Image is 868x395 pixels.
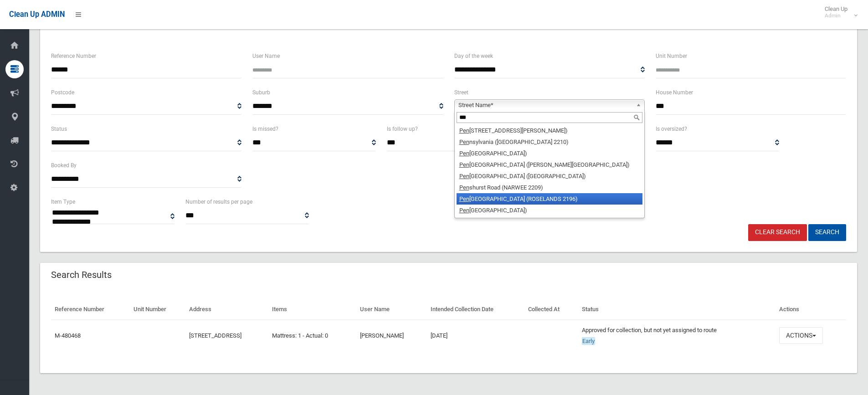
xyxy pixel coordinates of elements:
[185,299,268,320] th: Address
[427,320,524,351] td: [DATE]
[656,87,693,97] label: House Number
[825,12,847,19] small: Admin
[55,332,81,339] a: M-480468
[459,150,469,157] em: Pen
[387,124,418,134] label: Is follow up?
[457,125,642,136] li: [STREET_ADDRESS][PERSON_NAME])
[457,205,642,216] li: [GEOGRAPHIC_DATA])
[748,224,807,241] a: Clear Search
[130,299,185,320] th: Unit Number
[268,320,356,351] td: Mattress: 1 - Actual: 0
[40,266,123,284] header: Search Results
[578,299,776,320] th: Status
[459,207,469,214] em: Pen
[457,170,642,182] li: [GEOGRAPHIC_DATA] ([GEOGRAPHIC_DATA])
[51,197,75,207] label: Item Type
[459,161,469,168] em: Pen
[459,173,469,180] em: Pen
[459,195,469,202] em: Pen
[656,51,687,61] label: Unit Number
[779,327,823,344] button: Actions
[524,299,578,320] th: Collected At
[582,337,595,345] span: Early
[427,299,524,320] th: Intended Collection Date
[9,10,65,19] span: Clean Up ADMIN
[820,5,857,19] span: Clean Up
[776,299,846,320] th: Actions
[457,182,642,193] li: shurst Road (NARWEE 2209)
[356,320,427,351] td: [PERSON_NAME]
[268,299,356,320] th: Items
[51,124,67,134] label: Status
[51,51,96,61] label: Reference Number
[458,100,632,111] span: Street Name*
[51,160,77,170] label: Booked By
[457,159,642,170] li: [GEOGRAPHIC_DATA] ([PERSON_NAME][GEOGRAPHIC_DATA])
[457,193,642,205] li: [GEOGRAPHIC_DATA] (ROSELANDS 2196)
[51,299,130,320] th: Reference Number
[252,124,278,134] label: Is missed?
[459,184,469,191] em: Pen
[356,299,427,320] th: User Name
[457,136,642,148] li: nsylvania ([GEOGRAPHIC_DATA] 2210)
[185,197,252,207] label: Number of results per page
[454,51,493,61] label: Day of the week
[578,320,776,351] td: Approved for collection, but not yet assigned to route
[656,124,687,134] label: Is oversized?
[189,332,241,339] a: [STREET_ADDRESS]
[252,51,280,61] label: User Name
[808,224,846,241] button: Search
[459,127,469,134] em: Pen
[51,87,74,97] label: Postcode
[454,87,468,97] label: Street
[252,87,270,97] label: Suburb
[459,139,469,145] em: Pen
[457,148,642,159] li: [GEOGRAPHIC_DATA])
